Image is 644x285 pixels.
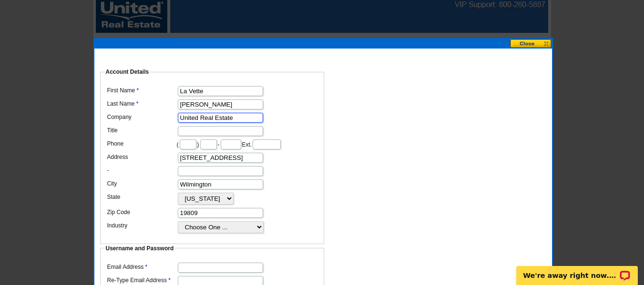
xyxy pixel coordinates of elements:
label: State [107,193,177,201]
legend: Account Details [105,68,150,76]
iframe: LiveChat chat widget [510,255,644,285]
dd: ( ) - Ext. [105,137,319,150]
label: - [107,166,177,175]
label: Email Address [107,263,177,271]
label: Address [107,153,177,161]
label: Title [107,126,177,135]
legend: Username and Password [105,244,175,253]
label: City [107,179,177,188]
label: Industry [107,221,177,230]
label: Company [107,113,177,121]
label: First Name [107,86,177,95]
label: Last Name [107,99,177,108]
label: Zip Code [107,208,177,216]
label: Re-Type Email Address [107,276,177,285]
label: Phone [107,139,177,148]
